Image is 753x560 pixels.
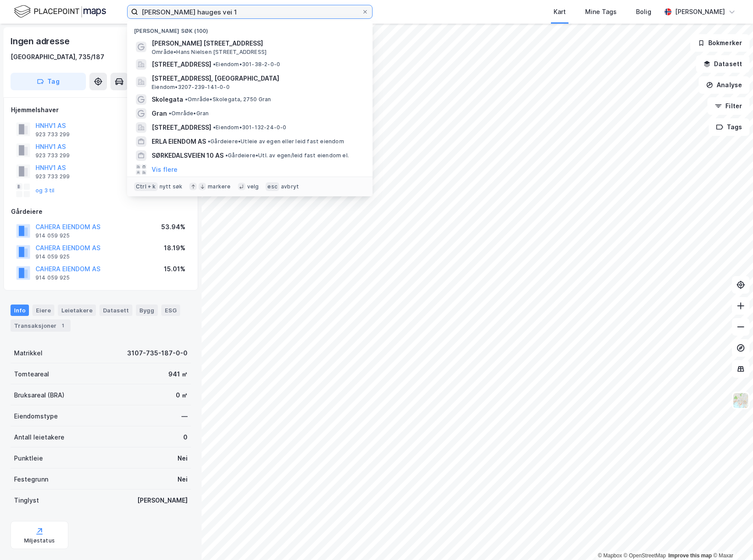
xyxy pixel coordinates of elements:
div: Eiere [32,305,54,316]
div: Bruksareal (BRA) [14,390,64,401]
div: 0 ㎡ [176,390,188,401]
div: 923 733 299 [36,131,70,138]
span: • [213,124,216,131]
div: Punktleie [14,453,43,464]
span: [STREET_ADDRESS], [GEOGRAPHIC_DATA] [152,73,362,84]
div: esc [266,182,279,191]
button: Vis flere [152,164,178,175]
div: 15.01% [164,264,185,274]
div: Eiendomstype [14,411,58,422]
input: Søk på adresse, matrikkel, gårdeiere, leietakere eller personer [138,5,362,18]
div: [GEOGRAPHIC_DATA], 735/187 [11,52,104,62]
div: 914 059 925 [36,274,70,281]
div: [PERSON_NAME] søk (100) [127,21,373,36]
div: 914 059 925 [36,232,70,239]
span: SØRKEDALSVEIEN 10 AS [152,150,224,161]
a: OpenStreetMap [624,553,666,559]
button: Datasett [696,55,749,73]
div: Bolig [636,7,651,17]
span: Gran [152,108,167,119]
div: 18.19% [164,243,185,253]
div: Hjemmelshaver [11,105,191,115]
span: Eiendom • 3207-239-141-0-0 [152,84,230,91]
span: • [213,61,216,67]
div: Bygg [136,305,158,316]
span: ERLA EIENDOM AS [152,136,206,147]
span: • [185,96,188,103]
div: avbryt [281,183,299,190]
span: Gårdeiere • Utleie av egen eller leid fast eiendom [208,138,344,145]
button: Analyse [699,76,749,94]
button: Tag [11,73,86,90]
div: Nei [178,453,188,464]
div: Datasett [99,305,132,316]
div: Tinglyst [14,495,39,506]
span: Område • Skolegata, 2750 Gran [185,96,271,103]
span: Gårdeiere • Utl. av egen/leid fast eiendom el. [225,152,349,159]
div: Info [11,305,29,316]
div: — [181,411,188,422]
div: velg [247,183,259,190]
iframe: Chat Widget [709,518,753,560]
div: 941 ㎡ [168,369,188,379]
span: Område • Gran [169,110,209,117]
div: [PERSON_NAME] [137,495,188,506]
button: Filter [707,97,749,115]
button: Tags [709,118,749,136]
span: Skolegata [152,94,183,105]
div: 914 059 925 [36,253,70,260]
div: 53.94% [161,222,185,232]
span: [STREET_ADDRESS] [152,59,211,70]
div: 923 733 299 [36,152,70,159]
div: Kart [554,7,566,17]
div: Gårdeiere [11,206,191,217]
img: Z [732,392,749,409]
div: ESG [161,305,180,316]
span: Eiendom • 301-38-2-0-0 [213,61,280,68]
span: [PERSON_NAME] [STREET_ADDRESS] [152,38,362,49]
div: 1 [58,321,67,330]
div: 0 [183,432,188,443]
span: [STREET_ADDRESS] [152,122,211,133]
a: Mapbox [598,553,622,559]
div: [PERSON_NAME] [675,7,725,17]
div: Festegrunn [14,474,48,485]
a: Improve this map [668,553,712,559]
div: Antall leietakere [14,432,64,443]
div: markere [208,183,231,190]
div: Ctrl + k [134,182,158,191]
div: nytt søk [160,183,183,190]
div: Mine Tags [585,7,617,17]
div: Tomteareal [14,369,49,379]
div: 3107-735-187-0-0 [127,348,188,358]
img: logo.f888ab2527a4732fd821a326f86c7f29.svg [14,4,106,19]
button: Bokmerker [690,34,749,52]
div: 923 733 299 [36,173,70,180]
span: • [169,110,171,117]
div: Ingen adresse [11,34,71,48]
div: Leietakere [58,305,96,316]
span: Eiendom • 301-132-24-0-0 [213,124,287,131]
span: • [208,138,210,145]
div: Miljøstatus [24,537,55,544]
span: • [225,152,228,159]
div: Kontrollprogram for chat [709,518,753,560]
div: Matrikkel [14,348,43,358]
span: Område • Hans Nielsen [STREET_ADDRESS] [152,49,266,56]
div: Transaksjoner [11,319,71,332]
div: Nei [178,474,188,485]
